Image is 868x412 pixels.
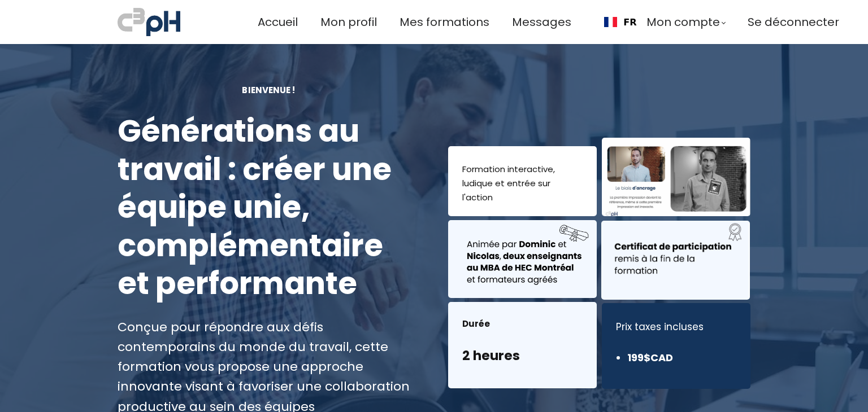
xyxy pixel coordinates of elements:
[646,13,720,32] span: Mon compte
[118,109,392,305] font: Générations au travail : créer une équipe unie, complémentaire et performante
[462,347,520,365] font: 2 heures
[320,13,377,32] a: Mon profil
[604,17,617,27] img: Français flag
[748,13,839,32] a: Se déconnecter
[616,320,704,334] font: Prix ​​taxes incluses
[594,9,646,35] div: Language selected: Français
[594,9,646,35] div: Language Switcher
[462,163,555,203] font: Formation interactive, ludique et entrée sur l'action
[400,13,489,32] a: Mes formations
[242,84,295,96] font: Bienvenue !
[512,13,571,32] a: Messages
[627,350,673,365] font: 199$CAD
[462,318,490,330] font: Durée
[118,6,180,38] img: a70bc7685e0efc0bd0b04b3506828469.jpeg
[258,13,298,32] a: Accueil
[604,17,637,28] a: FR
